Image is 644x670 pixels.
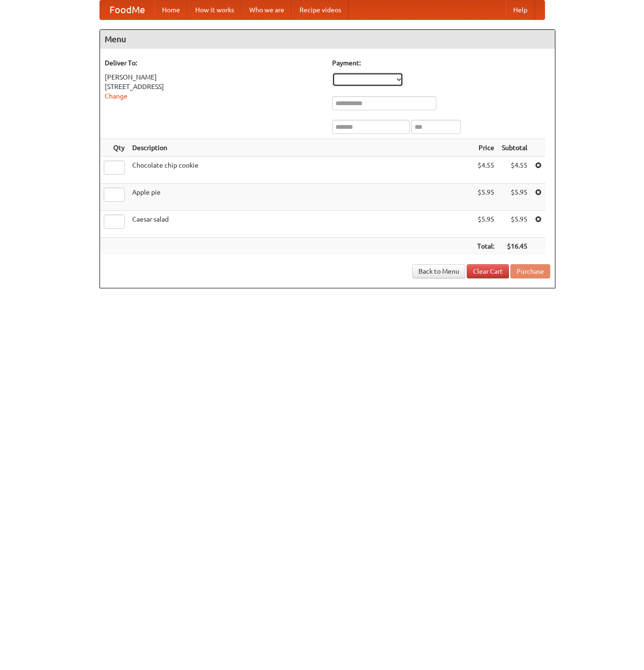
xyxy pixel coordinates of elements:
h4: Menu [100,30,555,49]
a: Back to Menu [412,264,465,278]
td: Chocolate chip cookie [128,157,473,184]
td: $5.95 [498,184,531,211]
a: Who we are [242,0,292,19]
button: Purchase [510,264,550,278]
td: $4.55 [498,157,531,184]
a: Clear Cart [467,264,509,278]
th: Total: [473,238,498,255]
a: Home [154,0,188,19]
td: Apple pie [128,184,473,211]
th: Qty [100,139,128,157]
th: Price [473,139,498,157]
td: $5.95 [498,211,531,238]
a: Help [506,0,535,19]
th: Subtotal [498,139,531,157]
th: $16.45 [498,238,531,255]
a: Change [105,92,127,100]
td: $4.55 [473,157,498,184]
td: $5.95 [473,184,498,211]
a: FoodMe [100,0,154,19]
h5: Deliver To: [105,58,323,68]
th: Description [128,139,473,157]
a: Recipe videos [292,0,349,19]
div: [STREET_ADDRESS] [105,82,323,91]
div: [PERSON_NAME] [105,72,323,82]
a: How it works [188,0,242,19]
h5: Payment: [332,58,550,68]
td: Caesar salad [128,211,473,238]
td: $5.95 [473,211,498,238]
